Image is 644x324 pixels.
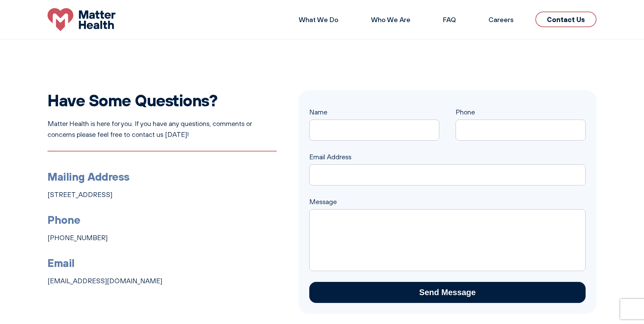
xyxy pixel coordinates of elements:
textarea: Message [309,209,586,271]
input: Phone [456,120,586,141]
h3: Email [48,254,277,271]
label: Phone [456,108,586,132]
h3: Mailing Address [48,168,277,185]
a: Careers [489,15,514,24]
h3: Phone [48,211,277,228]
a: What We Do [299,15,338,24]
a: [PHONE_NUMBER] [48,234,108,242]
label: Message [309,198,586,217]
a: FAQ [443,15,456,24]
p: Matter Health is here for you. If you have any questions, comments or concerns please feel free t... [48,118,277,140]
a: [EMAIL_ADDRESS][DOMAIN_NAME] [48,277,162,285]
a: Who We Are [371,15,410,24]
input: Name [309,120,439,141]
input: Send Message [309,282,586,303]
input: Email Address [309,164,586,185]
label: Email Address [309,153,586,177]
h2: Have Some Questions? [48,90,277,110]
a: Contact Us [535,12,596,27]
label: Name [309,108,439,132]
a: [STREET_ADDRESS] [48,191,112,199]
